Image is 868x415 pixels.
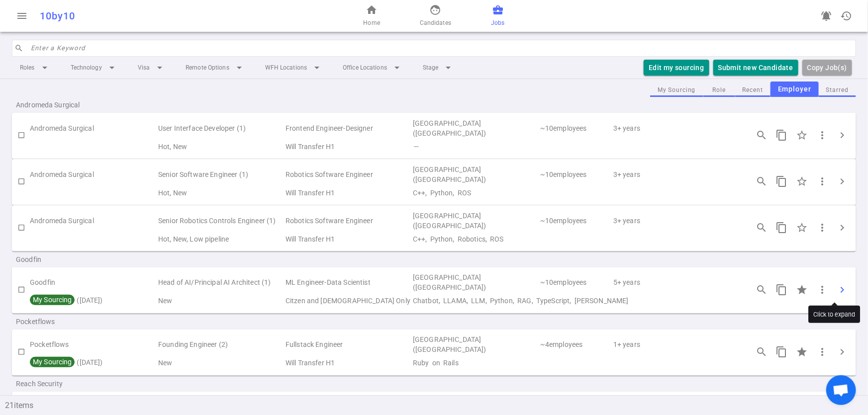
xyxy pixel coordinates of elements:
[819,83,856,97] button: Starred
[612,209,740,232] td: Experience
[363,18,380,28] span: Home
[30,232,157,246] td: My Sourcing
[157,209,285,232] td: Senior Robotics Controls Engineer (1)
[157,356,285,370] td: Flags
[612,333,740,356] td: Experience
[12,6,32,26] button: Open menu
[756,129,768,141] span: search_insights
[539,271,612,294] td: 10 | Employee Count
[420,4,451,28] a: Candidates
[285,140,412,154] td: Visa
[735,83,771,97] button: Recent
[12,59,59,77] li: Roles
[775,284,787,296] span: content_copy
[413,143,418,151] i: —
[816,6,836,26] a: Go to see announcements
[752,125,772,145] button: Open job engagements details
[836,222,848,234] span: chevron_right
[820,10,832,22] span: notifications_active
[14,44,23,53] span: search
[752,342,772,362] button: Open job engagements details
[285,356,412,370] td: Visa
[703,83,735,97] button: Role
[539,209,612,232] td: 10 | Employee Count
[772,342,791,362] button: Copy this job's short summary. For full job description, use 3 dots -> Copy Long JD
[412,186,740,200] td: Technical Skills C++, Python, ROS
[775,222,787,234] span: content_copy
[752,171,772,191] button: Open job engagements details
[412,117,539,140] td: San Francisco (San Francisco Bay Area)
[756,346,768,358] span: search_insights
[30,140,157,154] td: My Sourcing
[491,4,504,28] a: Jobs
[756,175,768,187] span: search_insights
[30,356,157,370] td: My Sourcing
[30,333,157,356] td: Pocketflows
[771,82,819,97] button: Employer
[791,171,812,192] div: Click to Starred
[12,209,30,246] td: Check to Select for Matching
[157,271,285,294] td: Head of AI/Principal AI Architect (1)
[816,346,828,358] span: more_vert
[756,284,768,296] span: search_insights
[430,4,442,16] span: face
[30,294,157,308] td: My Sourcing
[832,342,852,362] button: Click to expand
[856,391,868,403] button: expand_less
[363,4,380,28] a: Home
[412,232,740,246] td: Technical Skills C++, Python, Robotics, ROS
[752,280,772,300] button: Open job engagements details
[415,59,463,77] li: Stage
[12,117,30,154] td: Check to Select for Matching
[644,60,709,76] button: Edit my sourcing
[840,10,852,22] span: history
[772,280,791,300] button: Copy this job's short summary. For full job description, use 3 dots -> Copy Long JD
[836,284,848,296] span: chevron_right
[157,117,285,140] td: User Interface Developer (1)
[12,271,30,308] td: Check to Select for Matching
[836,129,848,141] span: chevron_right
[285,209,412,232] td: Robotics Software Engineer
[836,175,848,187] span: chevron_right
[612,163,740,186] td: Experience
[12,333,30,370] td: Check to Select for Matching
[30,358,103,366] span: ( [DATE] )
[130,59,174,77] li: Visa
[16,317,143,327] span: Pocketflows
[539,333,612,356] td: 4 | Employee Count
[285,117,412,140] td: Frontend Engineer-Designer
[157,186,285,200] td: Flags
[31,296,73,304] span: My Sourcing
[816,284,828,296] span: more_vert
[412,294,740,308] td: Technical Skills Chatbot, LLAMA, LLM, Python, RAG, TypeScript, Claude
[772,171,791,191] button: Copy this job's short summary. For full job description, use 3 dots -> Copy Long JD
[491,18,504,28] span: Jobs
[412,163,539,186] td: San Francisco (San Francisco Bay Area)
[612,117,740,140] td: Experience
[772,218,791,238] button: Copy this job's short summary. For full job description, use 3 dots -> Copy Long JD
[539,117,612,140] td: 10 | Employee Count
[826,375,856,405] div: Open chat
[157,163,285,186] td: Senior Software Engineer (1)
[752,218,772,238] button: Open job engagements details
[63,59,126,77] li: Technology
[539,163,612,186] td: 10 | Employee Count
[30,271,157,294] td: Goodfin
[285,186,412,200] td: Visa
[420,18,451,28] span: Candidates
[285,294,412,308] td: Visa
[30,186,157,200] td: My Sourcing
[412,271,539,294] td: San Francisco (San Francisco Bay Area)
[30,117,157,140] td: Andromeda Surgical
[366,4,378,16] span: home
[412,140,740,154] td: Technical Skills
[772,125,791,145] button: Copy this job's short summary. For full job description, use 3 dots -> Copy Long JD
[832,171,852,191] button: Click to expand
[832,218,852,238] button: Click to expand
[808,306,860,323] div: Click to expand
[791,125,812,146] div: Click to Starred
[836,6,856,26] button: Open history
[412,333,539,356] td: San Francisco (San Francisco Bay Area)
[791,341,812,362] div: Click to Starred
